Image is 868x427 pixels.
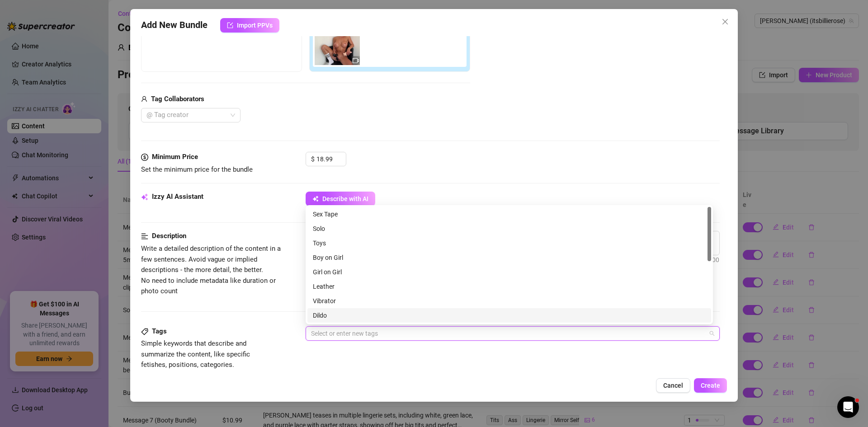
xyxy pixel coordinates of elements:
strong: Description [152,232,186,240]
img: media [315,20,360,65]
div: Leather [313,282,706,291]
span: dollar [141,152,148,163]
span: Cancel [663,382,683,389]
span: Write a detailed description of the content in a few sentences. Avoid vague or implied descriptio... [141,244,281,295]
div: Girl on Girl [307,265,711,279]
span: video-camera [353,57,359,64]
span: align-left [141,231,148,242]
button: Cancel [656,378,690,393]
div: Dildo [313,310,706,320]
div: Leather [307,279,711,294]
div: Toys [313,238,706,248]
span: Create [701,382,720,389]
span: close [722,18,729,25]
iframe: Intercom live chat [837,396,859,418]
div: Solo [313,224,706,234]
span: Set the minimum price for the bundle [141,165,253,174]
div: Sex Tape [313,209,706,219]
strong: Tags [152,327,167,335]
button: Import PPVs [220,18,279,33]
span: tag [141,328,148,335]
div: Vibrator [307,294,711,308]
span: Simple keywords that describe and summarize the content, like specific fetishes, positions, categ... [141,339,250,369]
div: Vibrator [313,296,706,306]
strong: Tag Collaborators [151,95,204,103]
span: Add New Bundle [141,18,208,33]
div: Boy on Girl [313,253,706,263]
span: import [227,22,233,28]
button: Close [718,14,732,29]
div: Dildo [307,308,711,323]
strong: Izzy AI Assistant [152,192,203,201]
div: Girl on Girl [313,267,706,277]
span: Close [718,18,732,25]
div: Solo [307,221,711,236]
button: Describe with AI [306,192,375,206]
div: Boy on Girl [307,250,711,265]
strong: Minimum Price [152,153,198,161]
span: Import PPVs [237,22,273,29]
span: user [141,94,147,105]
div: Sex Tape [307,207,711,221]
div: Toys [307,236,711,250]
button: Create [694,378,727,393]
span: Describe with AI [322,195,368,202]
